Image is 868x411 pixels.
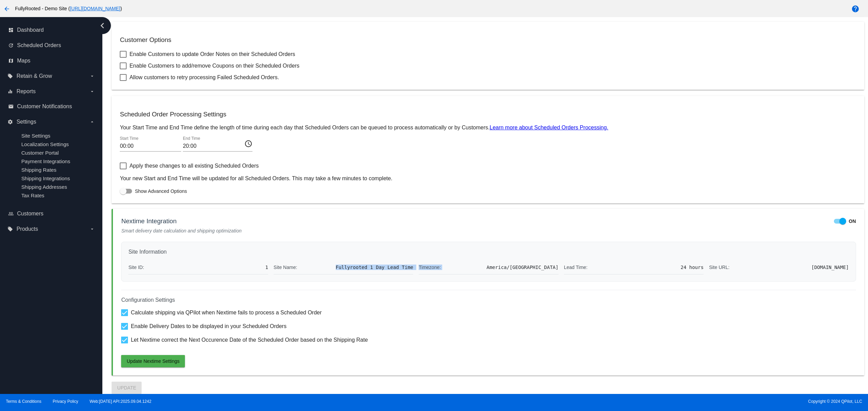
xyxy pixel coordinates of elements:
i: arrow_drop_down [89,89,95,94]
h4: Site Information [128,249,849,255]
span: Customers [17,211,43,217]
span: Dashboard [17,27,44,33]
span: Customer Notifications [17,103,72,110]
span: Update [117,385,136,391]
i: dashboard [8,27,14,33]
i: people_outline [8,211,14,216]
span: Enable Customers to add/remove Coupons on their Scheduled Orders [129,62,299,70]
h3: Customer Options [120,36,856,44]
a: people_outline Customers [8,208,95,219]
span: Scheduled Orders [17,42,61,48]
a: update Scheduled Orders [8,40,95,51]
button: Update Nextime Settings [121,355,185,367]
a: Learn more about Scheduled Orders Processing. [490,125,608,130]
i: local_offer [8,73,13,79]
a: email Customer Notifications [8,101,95,112]
mat-icon: help [851,5,859,13]
span: America/[GEOGRAPHIC_DATA] [487,265,559,270]
i: map [8,58,14,63]
span: Settings [16,119,36,125]
span: 24 hours [681,265,704,270]
i: email [8,104,14,109]
a: Shipping Addresses [21,184,67,190]
span: Reports [16,88,35,95]
span: Retain & Grow [16,73,52,79]
span: Site Name: [274,265,297,270]
a: Customer Portal [21,150,59,156]
mat-icon: access_time [244,139,252,147]
i: settings [8,119,13,125]
i: arrow_drop_down [89,73,95,79]
button: Update [112,382,142,394]
input: End Time [183,143,244,149]
span: Apply these changes to all existing Scheduled Orders [129,162,259,170]
a: Terms & Conditions [6,399,41,404]
span: Allow customers to retry processing Failed Scheduled Orders. [129,73,279,82]
i: update [8,43,14,48]
span: Let Nextime correct the Next Occurence Date of the Scheduled Order based on the Shipping Rate [131,336,368,344]
a: dashboard Dashboard [8,25,95,36]
span: Products [16,226,38,232]
span: [DOMAIN_NAME] [811,265,849,270]
span: Copyright © 2024 QPilot, LLC [440,399,862,404]
a: Privacy Policy [53,399,78,404]
a: Tax Rates [21,193,44,198]
i: local_offer [8,226,13,232]
h4: Configuration Settings [121,297,856,303]
i: arrow_drop_down [89,226,95,232]
a: Localization Settings [21,141,69,147]
a: Shipping Integrations [21,175,70,181]
mat-icon: arrow_back [3,5,11,13]
h3: Nextime Integration [121,217,176,225]
div: Smart delivery date calculation and shipping optimization [121,228,856,233]
p: Your Start Time and End Time define the length of time during each day that Scheduled Orders can ... [120,125,856,131]
a: map Maps [8,55,95,66]
span: Enable Customers to update Order Notes on their Scheduled Orders [129,50,295,58]
span: Timezone: [419,265,441,270]
span: FullyRooted - Demo Site ( ) [15,6,122,11]
span: Site ID: [128,265,144,270]
a: Payment Integrations [21,158,70,164]
input: Start Time [120,143,181,149]
p: Your new Start and End Time will be updated for all Scheduled Orders. This may take a few minutes... [120,175,856,182]
a: [URL][DOMAIN_NAME] [70,6,120,11]
span: Lead Time: [564,265,588,270]
span: Show Advanced Options [135,188,187,195]
span: ON [849,218,856,225]
span: Maps [17,58,30,64]
span: 1 [265,265,268,270]
span: Update Nextime Settings [127,358,179,364]
a: Site Settings [21,133,50,139]
i: equalizer [8,89,13,94]
i: arrow_drop_down [89,119,95,125]
i: chevron_left [97,20,108,31]
a: Web:[DATE] API:2025.09.04.1242 [90,399,151,404]
span: Calculate shipping via QPilot when Nextime fails to process a Scheduled Order [131,309,321,317]
h3: Scheduled Order Processing Settings [120,111,856,118]
a: Shipping Rates [21,167,56,173]
span: Fullyrooted 1 Day Lead Time [336,265,414,270]
span: Enable Delivery Dates to be displayed in your Scheduled Orders [131,322,286,330]
span: Site URL: [709,265,729,270]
